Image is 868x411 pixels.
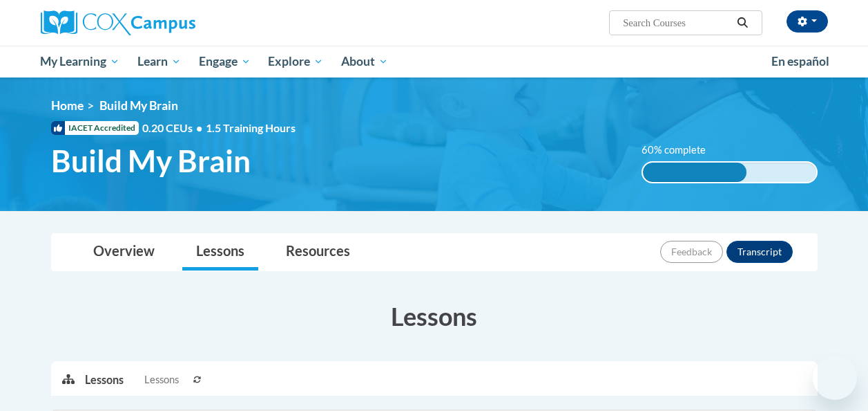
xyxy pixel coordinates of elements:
a: Overview [79,234,168,271]
span: 1.5 Training Hours [206,121,296,134]
input: Search Courses [621,15,732,31]
a: Engage [190,46,260,77]
p: Lessons [85,372,124,387]
a: Lessons [182,234,258,271]
a: My Learning [32,46,129,77]
a: Explore [259,46,332,77]
span: My Learning [40,53,119,70]
a: Resources [272,234,364,271]
button: Account Settings [787,10,828,33]
button: Search [732,15,753,31]
a: Learn [128,46,190,77]
span: Learn [137,53,181,70]
button: Feedback [660,241,723,263]
a: Home [51,98,84,113]
img: Cox Campus [41,10,195,35]
span: Lessons [144,372,179,387]
span: 0.20 CEUs [142,120,206,136]
a: En español [762,47,838,76]
a: About [332,46,397,77]
span: Build My Brain [51,143,251,179]
a: Cox Campus [41,10,289,35]
span: • [196,121,202,134]
div: 60% complete [643,163,747,182]
span: About [341,53,388,70]
div: Main menu [30,46,838,77]
span: Engage [199,53,251,70]
label: 60% complete [642,143,721,158]
button: Transcript [726,241,793,263]
span: Explore [268,53,323,70]
h3: Lessons [51,299,818,334]
span: En español [771,54,829,68]
span: Build My Brain [99,98,178,113]
iframe: Button to launch messaging window [813,356,857,400]
span: IACET Accredited [51,121,139,135]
